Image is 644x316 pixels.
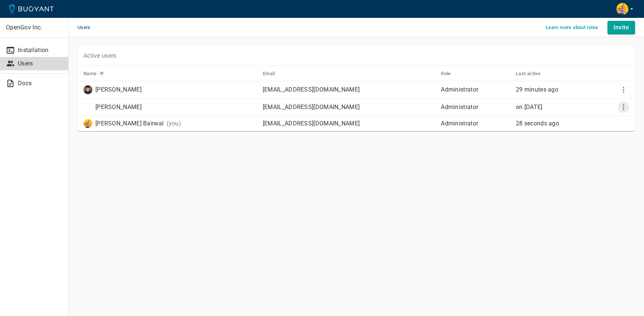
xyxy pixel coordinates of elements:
p: (you) [167,120,181,127]
relative-time: on [DATE] [516,103,543,111]
button: More [618,84,629,95]
img: Navneet Bairwal [616,3,628,15]
span: Last active [516,70,550,77]
p: Administrator [441,103,510,111]
h5: Last active [516,71,540,77]
relative-time: 29 minutes ago [516,86,558,93]
p: OpenGov Inc. [6,24,62,31]
div: Navneet Bairwal [83,119,164,128]
a: Learn more about roles [543,23,602,31]
p: [EMAIL_ADDRESS][DOMAIN_NAME] [263,103,435,111]
p: Docs [18,80,62,87]
span: Wed, 03 Sep 2025 20:36:09 GMT+5:30 / Wed, 03 Sep 2025 15:06:09 UTC [516,120,559,127]
p: [PERSON_NAME] [95,103,142,111]
span: Role [441,70,461,77]
span: Mon, 05 May 2025 23:07:51 GMT+5:30 / Mon, 05 May 2025 17:37:51 UTC [516,103,543,111]
h5: Role [441,71,451,77]
div: Dom DePasquale [83,103,142,112]
p: [EMAIL_ADDRESS][DOMAIN_NAME] [263,86,435,93]
p: [PERSON_NAME] Bairwal [95,120,164,127]
span: Users [78,18,100,37]
p: Installation [18,47,62,54]
p: Users [18,60,62,67]
button: Invite [607,21,635,34]
div: d [83,103,92,112]
relative-time: 28 seconds ago [516,120,559,127]
h5: Learn more about roles [546,25,599,31]
p: Active users [83,52,117,60]
span: Email [263,70,285,77]
button: Learn more about roles [543,22,602,33]
p: Administrator [441,86,510,93]
p: [PERSON_NAME] [95,86,142,93]
h4: Invite [613,24,629,31]
img: dbohn@opengov.com [83,85,92,94]
img: nbairwal@opengov.com [83,119,92,128]
div: Dann Bohn [83,85,142,94]
button: More [618,102,629,113]
p: [EMAIL_ADDRESS][DOMAIN_NAME] [263,120,435,127]
h5: Email [263,71,275,77]
span: Name [83,70,107,77]
h5: Name [83,71,97,77]
span: Wed, 03 Sep 2025 20:07:36 GMT+5:30 / Wed, 03 Sep 2025 14:37:36 UTC [516,86,558,93]
p: Administrator [441,120,510,127]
